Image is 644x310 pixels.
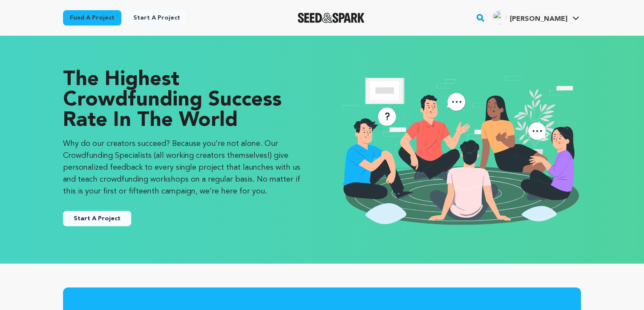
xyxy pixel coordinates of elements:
p: Why do our creators succeed? Because you’re not alone. Our Crowdfunding Specialists (all working ... [63,138,305,197]
span: [PERSON_NAME] [510,16,567,23]
img: ACg8ocLbOnsH6lGrvunZa2feUhq2acIadmefmbDQv9UWssDk-ngvVlW4=s96-c [493,11,506,24]
a: Quinn A.'s Profile [491,9,581,24]
button: Start A Project [63,211,131,226]
span: Quinn A.'s Profile [491,9,581,27]
a: Seed&Spark Homepage [298,13,365,23]
img: seedandspark start project illustration image [339,70,581,230]
a: Fund a project [63,10,121,26]
img: Seed&Spark Logo Dark Mode [298,13,365,23]
div: Quinn A.'s Profile [493,11,567,24]
p: The Highest Crowdfunding Success Rate in the World [63,70,305,131]
a: Start a project [126,10,187,26]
